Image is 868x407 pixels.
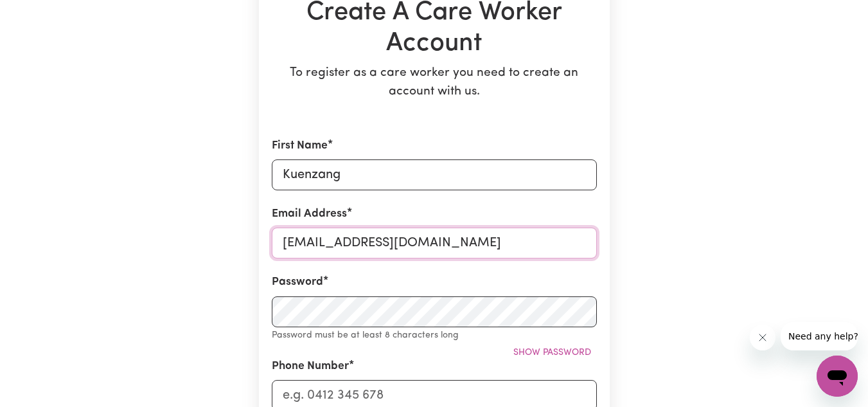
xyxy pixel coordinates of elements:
span: Need any help? [8,9,78,19]
iframe: Button to launch messaging window [817,356,858,397]
button: Show password [508,343,597,363]
label: First Name [272,138,328,154]
label: Phone Number [272,358,349,375]
label: Password [272,274,323,291]
iframe: Message from company [781,322,858,350]
input: e.g. Daniela [272,159,597,190]
input: e.g. daniela.d88@gmail.com [272,228,597,258]
p: To register as a care worker you need to create an account with us. [272,64,597,102]
span: Show password [513,348,591,357]
small: Password must be at least 8 characters long [272,330,459,340]
iframe: Close message [750,325,775,350]
label: Email Address [272,206,347,222]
